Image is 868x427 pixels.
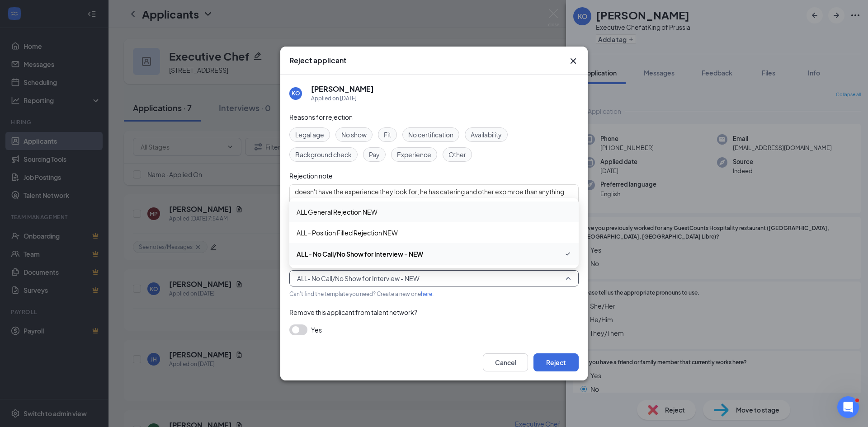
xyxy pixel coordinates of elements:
[289,184,579,219] textarea: doesn't have the experience they look for; he has catering and other exp mroe than anything else.
[311,94,374,103] div: Applied on [DATE]
[289,258,374,266] span: Choose a rejection template
[483,353,528,371] button: Cancel
[289,113,353,121] span: Reasons for rejection
[297,272,420,285] span: ALL- No Call/No Show for Interview - NEW
[397,150,431,160] span: Experience
[369,150,380,160] span: Pay
[341,130,367,140] span: No show
[384,130,391,140] span: Fit
[568,56,579,66] svg: Cross
[408,130,453,140] span: No certification
[289,308,417,316] span: Remove this applicant from talent network?
[311,324,322,335] span: Yes
[448,150,466,160] span: Other
[297,249,423,259] span: ALL- No Call/No Show for Interview - NEW
[289,291,434,297] span: Can't find the template you need? Create a new one .
[292,89,300,97] div: KO
[289,172,333,180] span: Rejection note
[564,249,571,259] svg: Checkmark
[297,228,398,238] span: ALL - Position Filled Rejection NEW
[837,396,859,418] iframe: Intercom live chat
[471,130,502,140] span: Availability
[311,84,374,94] h5: [PERSON_NAME]
[568,56,579,66] button: Close
[421,291,432,297] a: here
[533,353,579,371] button: Reject
[295,130,324,140] span: Legal age
[289,56,346,66] h3: Reject applicant
[295,150,352,160] span: Background check
[297,207,377,217] span: ALL General Rejection NEW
